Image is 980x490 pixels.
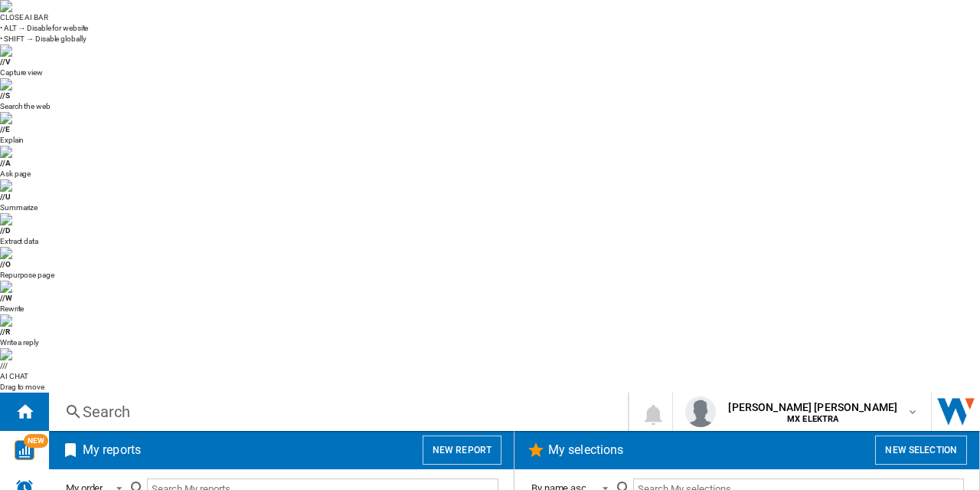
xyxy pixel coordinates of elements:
button: New selection [875,436,967,465]
button: 0 notification [629,393,672,431]
h2: My selections [545,436,626,465]
h2: My reports [80,436,144,465]
div: Search [83,401,588,423]
button: [PERSON_NAME] [PERSON_NAME] MX ELEKTRA [673,393,931,431]
img: wise-card.svg [15,440,34,460]
img: profile.jpg [685,396,716,427]
a: Open Wiser website [932,393,980,431]
span: [PERSON_NAME] [PERSON_NAME] [728,400,897,415]
img: wiser-w-icon-blue.png [932,393,980,431]
b: MX ELEKTRA [787,414,838,424]
button: New report [423,436,501,465]
span: NEW [24,434,48,448]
